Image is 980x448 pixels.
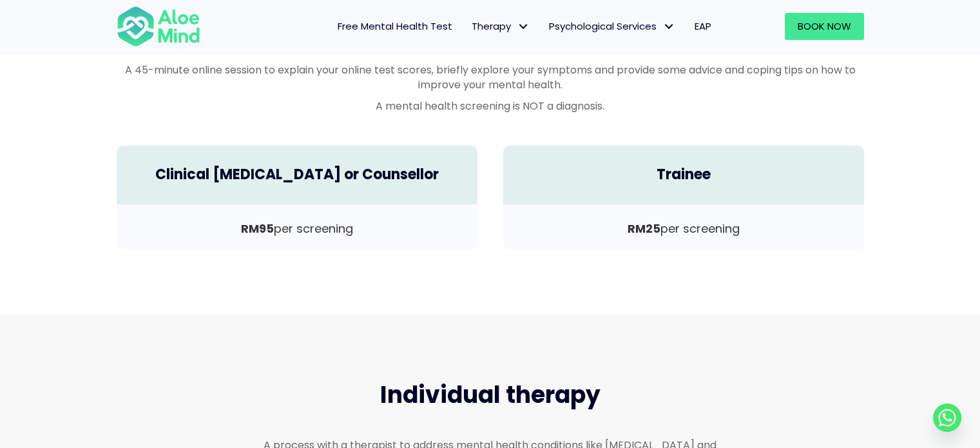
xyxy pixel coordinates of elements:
a: Whatsapp [933,404,961,432]
p: per screening [516,220,851,237]
h4: Trainee [516,165,851,185]
p: A 45-minute online session to explain your online test scores, briefly explore your symptoms and ... [117,63,864,92]
span: Psychological Services [549,19,675,33]
a: EAP [685,13,721,40]
span: Individual therapy [380,378,600,411]
img: Aloe mind Logo [117,5,200,48]
b: RM95 [241,220,274,237]
a: Psychological ServicesPsychological Services: submenu [539,13,685,40]
a: Free Mental Health Test [328,13,462,40]
nav: Menu [217,13,721,40]
a: Book Now [785,13,864,40]
span: EAP [695,19,711,33]
span: Therapy [472,19,530,33]
h4: Clinical [MEDICAL_DATA] or Counsellor [130,165,465,185]
span: Therapy: submenu [514,17,533,36]
span: Psychological Services: submenu [660,17,678,36]
p: per screening [130,220,465,237]
span: Free Mental Health Test [338,19,452,33]
b: RM25 [628,220,660,237]
span: Book Now [798,19,851,33]
p: A mental health screening is NOT a diagnosis. [117,99,864,113]
a: TherapyTherapy: submenu [462,13,539,40]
